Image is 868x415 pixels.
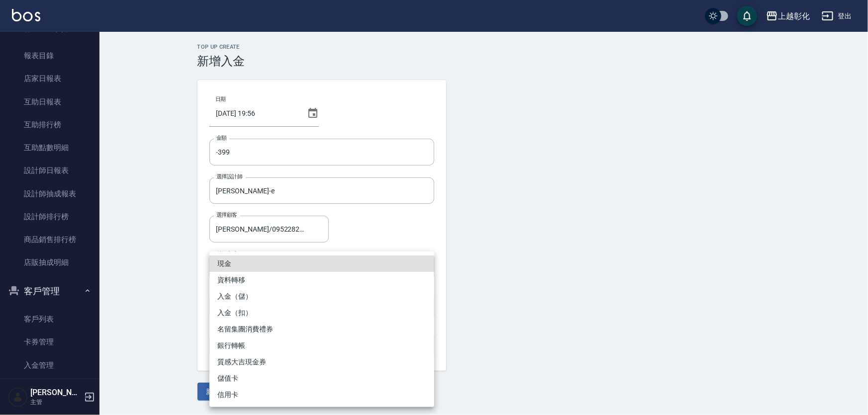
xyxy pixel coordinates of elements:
[209,288,434,305] li: 入金（儲）
[209,337,434,354] li: 銀行轉帳
[209,272,434,288] li: 資料轉移
[209,354,434,370] li: 質感大吉現金券
[209,387,434,403] li: 信用卡
[209,321,434,337] li: 名留集團消費禮券
[209,370,434,387] li: 儲值卡
[209,305,434,321] li: 入金（扣）
[209,255,434,272] li: 現金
